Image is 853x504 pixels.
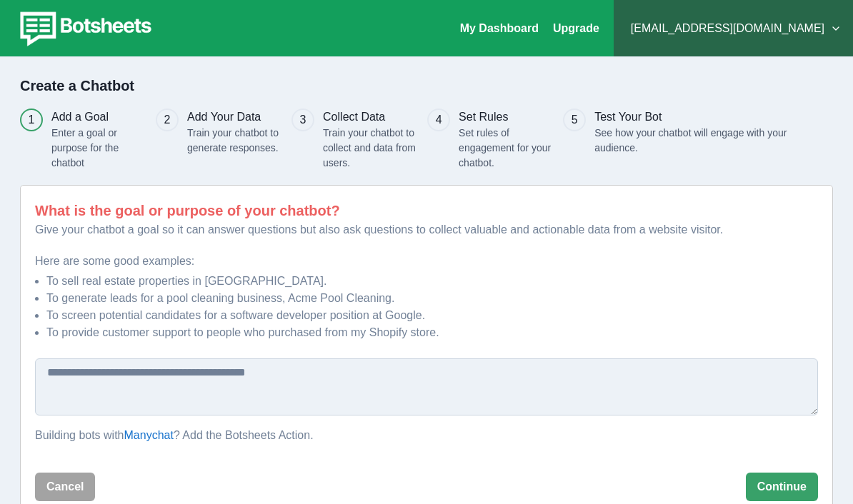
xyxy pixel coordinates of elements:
[625,14,842,43] button: [EMAIL_ADDRESS][DOMAIN_NAME]
[35,221,818,238] p: Give your chatbot a goal so it can answer questions but also ask questions to collect valuable an...
[572,111,578,128] div: 5
[29,111,35,128] div: 1
[35,253,818,270] p: Here are some good examples:
[594,126,797,156] p: See how your chatbot will engage with your audience.
[594,109,797,126] h3: Test Your Bot
[460,22,539,34] a: My Dashboard
[323,126,416,171] p: Train your chatbot to collect and data from users.
[746,473,818,501] button: Continue
[46,324,818,341] li: To provide customer support to people who purchased from my Shopify store.
[323,109,416,126] h3: Collect Data
[164,111,171,128] div: 2
[35,200,818,221] p: What is the goal or purpose of your chatbot?
[20,109,833,171] div: Progress
[187,126,281,156] p: Train your chatbot to generate responses.
[46,290,818,307] li: To generate leads for a pool cleaning business, Acme Pool Cleaning.
[436,111,442,128] div: 4
[124,429,174,441] a: Manychat
[20,77,833,94] h2: Create a Chatbot
[46,273,818,290] li: To sell real estate properties in [GEOGRAPHIC_DATA].
[35,427,818,444] p: Building bots with ? Add the Botsheets Action.
[11,9,156,49] img: botsheets-logo.png
[553,22,599,34] a: Upgrade
[46,307,818,324] li: To screen potential candidates for a software developer position at Google.
[51,109,145,126] h3: Add a Goal
[187,109,281,126] h3: Add Your Data
[459,126,552,171] p: Set rules of engagement for your chatbot.
[300,111,306,128] div: 3
[459,109,552,126] h3: Set Rules
[51,126,145,171] p: Enter a goal or purpose for the chatbot
[35,473,95,501] button: Cancel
